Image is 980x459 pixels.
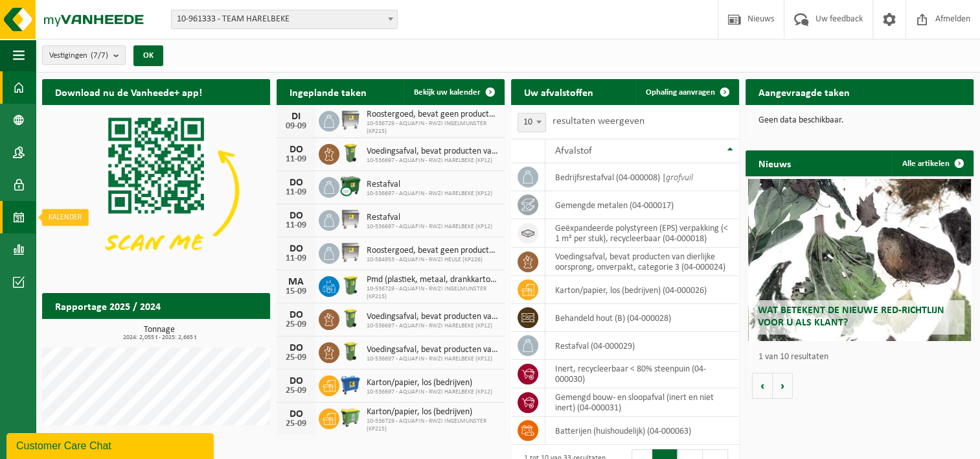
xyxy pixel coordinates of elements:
[283,254,309,263] div: 11-09
[748,179,972,341] a: Wat betekent de nieuwe RED-richtlijn voor u als klant?
[367,388,492,396] span: 10-536697 - AQUAFIN - RWZI HARELBEKE (KP12)
[545,360,739,388] td: inert, recycleerbaar < 80% steenpuin (04-000030)
[49,335,270,341] span: 2024: 2,055 t - 2025: 2,665 t
[746,79,863,104] h2: Aangevraagde taken
[367,190,492,198] span: 10-536697 - AQUAFIN - RWZI HARELBEKE (KP12)
[367,322,498,330] span: 10-536697 - AQUAFIN - RWZI HARELBEKE (KP12)
[545,304,739,332] td: behandeld hout (B) (04-000028)
[42,293,174,318] h2: Rapportage 2025 / 2024
[339,406,361,429] img: WB-0660-HPE-GN-50
[283,343,309,353] div: DO
[545,163,739,191] td: bedrijfsrestafval (04-000008) |
[283,376,309,386] div: DO
[367,147,498,157] span: Voedingsafval, bevat producten van dierlijke oorsprong, onverpakt, categorie 3
[545,332,739,360] td: restafval (04-000029)
[339,274,361,296] img: WB-0240-HPE-GN-50
[172,10,397,29] span: 10-961333 - TEAM HARELBEKE
[367,418,498,433] span: 10-536729 - AQUAFIN - RWZI INGELMUNSTER (KP215)
[174,318,269,344] a: Bekijk rapportage
[283,419,309,429] div: 25-09
[339,373,361,395] img: WB-0660-HPE-BE-01
[367,213,492,223] span: Restafval
[283,221,309,230] div: 11-09
[367,378,492,388] span: Karton/papier, los (bedrijven)
[367,312,498,322] span: Voedingsafval, bevat producten van dierlijke oorsprong, onverpakt, categorie 3
[6,430,216,459] iframe: chat widget
[773,373,793,399] button: Volgende
[518,113,545,132] span: 10
[277,79,380,104] h2: Ingeplande taken
[339,109,361,131] img: WB-1100-GAL-GY-01
[283,211,309,221] div: DO
[511,79,606,104] h2: Uw afvalstoffen
[367,110,498,120] span: Roostergoed, bevat geen producten van dierlijke oorsprong
[283,244,309,254] div: DO
[367,223,492,231] span: 10-536697 - AQUAFIN - RWZI HARELBEKE (KP12)
[666,173,693,183] i: grofvuil
[339,307,361,329] img: WB-0140-HPE-GN-50
[283,386,309,395] div: 25-09
[367,120,498,135] span: 10-536729 - AQUAFIN - RWZI INGELMUNSTER (KP215)
[283,145,309,155] div: DO
[133,45,163,66] button: OK
[752,373,773,399] button: Vorige
[283,155,309,164] div: 11-09
[283,310,309,320] div: DO
[545,417,739,445] td: batterijen (huishoudelijk) (04-000063)
[545,248,739,276] td: voedingsafval, bevat producten van dierlijke oorsprong, onverpakt, categorie 3 (04-000024)
[367,355,498,363] span: 10-536697 - AQUAFIN - RWZI HARELBEKE (KP12)
[283,178,309,188] div: DO
[283,287,309,296] div: 15-09
[367,246,498,256] span: Roostergoed, bevat geen producten van dierlijke oorsprong
[555,146,592,156] span: Afvalstof
[42,45,126,65] button: Vestigingen(7/7)
[635,79,738,105] a: Ophaling aanvragen
[339,175,361,197] img: WB-1100-CU
[283,112,309,122] div: DI
[367,345,498,355] span: Voedingsafval, bevat producten van dierlijke oorsprong, onverpakt, categorie 3
[283,122,309,131] div: 09-09
[404,79,503,105] a: Bekijk uw kalender
[283,277,309,287] div: MA
[339,340,361,362] img: WB-0140-HPE-GN-50
[283,188,309,197] div: 11-09
[367,407,498,418] span: Karton/papier, los (bedrijven)
[545,276,739,304] td: karton/papier, los (bedrijven) (04-000026)
[414,88,481,97] span: Bekijk uw kalender
[49,325,270,341] h3: Tonnage
[283,320,309,329] div: 25-09
[339,142,361,164] img: WB-0140-HPE-GN-50
[42,105,270,276] img: Download de VHEPlus App
[367,285,498,301] span: 10-536729 - AQUAFIN - RWZI INGELMUNSTER (KP215)
[367,157,498,165] span: 10-536697 - AQUAFIN - RWZI HARELBEKE (KP12)
[42,79,215,104] h2: Download nu de Vanheede+ app!
[646,88,715,97] span: Ophaling aanvragen
[545,191,739,219] td: gemengde metalen (04-000017)
[367,275,498,285] span: Pmd (plastiek, metaal, drankkartons) (bedrijven)
[171,10,398,29] span: 10-961333 - TEAM HARELBEKE
[892,150,972,176] a: Alle artikelen
[758,305,944,328] span: Wat betekent de nieuwe RED-richtlijn voor u als klant?
[545,388,739,417] td: gemengd bouw- en sloopafval (inert en niet inert) (04-000031)
[367,180,492,190] span: Restafval
[518,113,546,132] span: 10
[553,116,644,126] label: resultaten weergeven
[758,116,961,125] p: Geen data beschikbaar.
[283,409,309,419] div: DO
[49,46,108,65] span: Vestigingen
[758,353,967,362] p: 1 van 10 resultaten
[367,256,498,264] span: 10-584953 - AQUAFIN - RWZI HEULE (KP226)
[339,241,361,263] img: WB-1100-GAL-GY-01
[91,51,108,60] count: (7/7)
[339,208,361,230] img: WB-1100-GAL-GY-01
[283,353,309,362] div: 25-09
[545,219,739,248] td: geëxpandeerde polystyreen (EPS) verpakking (< 1 m² per stuk), recycleerbaar (04-000018)
[746,150,804,176] h2: Nieuws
